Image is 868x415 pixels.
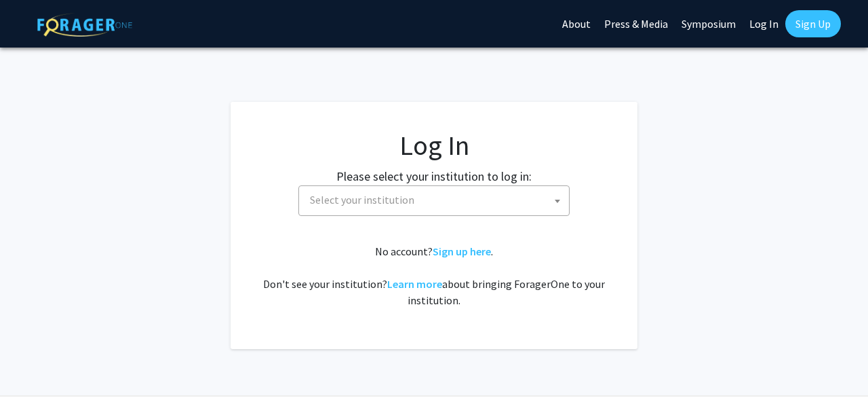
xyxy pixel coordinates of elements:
[785,10,841,37] a: Sign Up
[10,354,58,405] iframe: Chat
[258,243,610,308] div: No account? . Don't see your institution? about bringing ForagerOne to your institution.
[258,129,610,162] h1: Log In
[304,186,569,214] span: Select your institution
[298,185,570,216] span: Select your institution
[37,13,132,37] img: ForagerOne Logo
[433,245,491,258] a: Sign up here
[336,167,532,185] label: Please select your institution to log in:
[387,277,442,291] a: Learn more about bringing ForagerOne to your institution
[310,193,414,206] span: Select your institution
